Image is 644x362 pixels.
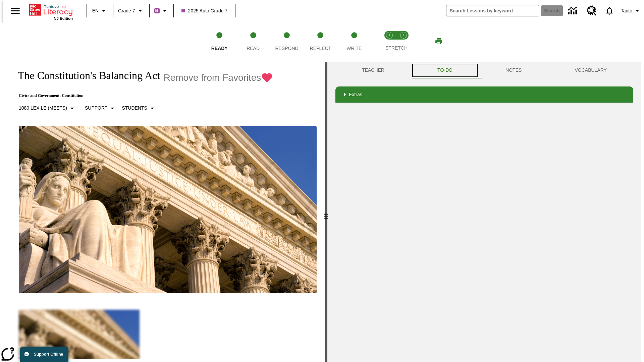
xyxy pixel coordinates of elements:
button: Write step 5 of 5 [335,23,374,60]
button: Teacher [335,62,411,78]
button: Select Student [119,102,159,114]
a: Resource Center, Will open in new tab [583,2,601,20]
button: Support Offline [20,347,68,362]
input: search field [446,5,539,16]
button: Scaffolds, Support [82,102,119,114]
span: Respond [275,46,298,51]
span: B [155,6,159,15]
button: Stretch Respond step 2 of 2 [394,23,413,60]
span: Support Offline [34,352,63,357]
p: Extras [349,91,362,98]
button: Read step 2 of 5 [233,23,272,60]
a: Notifications [601,2,618,19]
button: Respond step 3 of 5 [267,23,306,60]
div: reading [3,62,325,359]
div: Press Enter or Spacebar and then press right and left arrow keys to move the slider [325,62,327,362]
span: Write [346,46,362,51]
div: Instructional Panel Tabs [335,62,633,78]
h1: The Constitution's Balancing Act [11,69,160,82]
div: Extras [335,86,633,103]
span: STRETCH [385,45,408,51]
p: Civics and Government: Constitution [11,93,273,98]
button: Select Lexile, 1080 Lexile (Meets) [16,102,79,114]
span: Reflect [310,46,331,51]
div: activity [327,62,641,362]
span: Grade 7 [118,7,135,14]
button: Boost Class color is purple. Change class color [152,5,171,17]
button: Open side menu [5,1,25,21]
button: Profile/Settings [618,5,644,17]
img: The U.S. Supreme Court Building displays the phrase, "Equal Justice Under Law." [19,126,317,294]
span: Tauto [621,7,632,14]
button: Remove from Favorites - The Constitution's Balancing Act [163,72,273,83]
span: Ready [211,46,228,51]
span: NJ Edition [54,16,73,20]
button: Ready step 1 of 5 [200,23,239,60]
p: Students [122,105,147,112]
span: Read [247,46,260,51]
span: Remove from Favorites [163,72,261,83]
text: 2 [402,34,404,37]
p: Support [85,105,107,112]
button: Stretch Read step 1 of 2 [380,23,399,60]
span: EN [92,7,99,14]
button: NOTES [479,62,548,78]
a: Data Center [564,2,583,20]
button: Grade: Grade 7, Select a grade [115,5,147,17]
button: VOCABULARY [548,62,633,78]
span: 2025 Auto Grade 7 [181,7,228,14]
button: Language: EN, Select a language [89,5,111,17]
div: Home [29,2,73,20]
button: Print [428,35,449,47]
p: 1080 Lexile (Meets) [19,105,67,112]
button: Reflect step 4 of 5 [301,23,340,60]
button: TO-DO [411,62,479,78]
text: 1 [388,34,390,37]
